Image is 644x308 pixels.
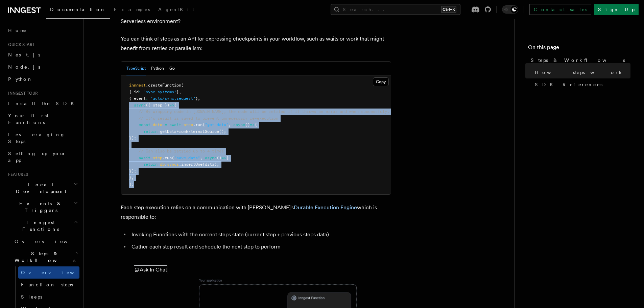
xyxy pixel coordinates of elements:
p: Each step execution relies on a communication with [PERSON_NAME]'s which is responsible to: [121,203,391,222]
a: Overview [18,266,79,279]
span: { [255,122,257,127]
span: => [250,122,255,127]
span: Next.js [8,52,40,57]
a: SDK References [532,78,630,91]
button: Toggle dark mode [502,5,518,14]
span: // By wrapping code in [DOMAIN_NAME], the code will be retried if it throws an error and when suc... [139,109,389,114]
button: Search...Ctrl+K [331,4,460,15]
span: data [153,122,162,127]
span: ( [202,122,205,127]
button: Steps & Workflows [12,247,79,266]
a: Leveraging Steps [5,128,79,147]
span: }); [129,169,136,173]
button: Copy [373,77,389,86]
span: . [165,162,167,167]
span: "sync-systems" [143,90,176,94]
a: Durable Execution Engine [294,204,357,211]
span: step [184,122,193,127]
span: Inngest tour [5,91,38,96]
a: Steps & Workflows [528,54,630,66]
span: }); [129,136,136,140]
span: .createFunction [146,83,181,88]
span: => [169,103,174,108]
a: Contact sales [529,4,591,15]
span: = [165,122,167,127]
span: => [221,156,226,160]
span: Home [8,27,27,34]
span: step [153,156,162,160]
span: Function steps [21,282,73,287]
span: { [174,103,176,108]
span: "auto/sync.request" [150,96,195,101]
p: You can think of steps as an API for expressing checkpoints in your workflow, such as waits or wo... [121,34,391,53]
a: AgentKit [154,2,198,18]
button: Local Development [5,179,79,197]
span: ); [129,182,134,187]
span: Examples [114,7,150,12]
span: , [179,90,181,94]
span: Steps & Workflows [12,250,75,264]
span: , [132,175,134,180]
span: SDK References [535,81,602,88]
span: ( [181,83,184,88]
span: Events & Triggers [5,200,74,214]
a: Overview [12,235,79,247]
button: Events & Triggers [5,197,79,216]
kbd: Ctrl+K [441,6,456,13]
span: , [198,96,200,101]
span: AgentKit [158,7,194,12]
span: ({ step }) [146,103,169,108]
span: Documentation [50,7,106,12]
span: // It's result is saved to prevent unnecessary re-execution [139,116,278,121]
span: db [160,162,165,167]
a: Sleeps [18,291,79,303]
span: const [139,122,150,127]
span: Features [5,172,28,177]
span: { id [129,90,139,94]
span: Overview [15,239,84,244]
span: ( [172,156,174,160]
span: } [176,90,179,94]
a: Install the SDK [5,97,79,110]
span: "get-data" [205,122,229,127]
img: Ask In Chat [134,267,140,273]
span: Python [8,76,33,82]
span: .insertOne [179,162,202,167]
li: Invoking Functions with the correct steps state (current step + previous steps data) [129,230,391,239]
span: (data); [202,162,219,167]
span: Steps & Workflows [531,57,625,64]
span: await [139,156,150,160]
span: Inngest Functions [5,219,73,233]
span: Local Development [5,181,74,195]
span: , [229,122,231,127]
span: How steps work [535,69,624,76]
button: Ask In Chat [134,266,167,274]
span: Ask In Chat [140,266,167,274]
span: : [139,90,141,94]
span: } [129,175,132,180]
span: Your first Functions [8,113,48,125]
li: Gather each step result and schedule the next step to perform [129,242,391,252]
span: getDataFromExternalSource [160,129,219,134]
span: .run [162,156,172,160]
span: Quick start [5,42,35,47]
a: Setting up your app [5,147,79,166]
span: inngest [129,83,146,88]
span: Node.js [8,64,40,70]
button: Inngest Functions [5,216,79,235]
span: Leveraging Steps [8,132,65,144]
span: return [143,129,158,134]
span: Install the SDK [8,101,78,106]
a: Python [5,73,79,85]
span: return [143,162,158,167]
span: (); [219,129,226,134]
a: Your first Functions [5,110,79,128]
button: Go [169,62,175,75]
button: TypeScript [126,62,146,75]
span: , [200,156,202,160]
span: () [245,122,250,127]
button: Python [151,62,164,75]
a: Function steps [18,279,79,291]
span: async [134,103,146,108]
span: syncs [167,162,179,167]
